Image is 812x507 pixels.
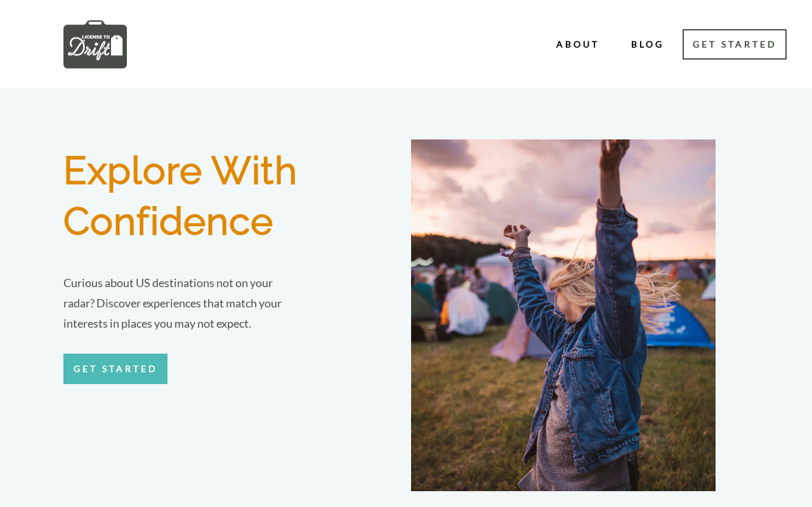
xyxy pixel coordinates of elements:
[411,139,716,491] img: 3b805e4b886fe13bd109571ed268b2ac.jpg
[63,273,302,333] p: Curious about US destinations not on your radar? Discover experiences that match your interests i...
[63,146,302,247] h1: Explore With Confidence
[63,354,167,384] button: Get Started
[683,29,787,60] button: Get Started
[63,363,167,374] a: Get Started
[556,29,600,60] a: About
[625,29,670,60] a: Blog
[63,20,127,68] img: bZbaTAAAAAElFTkSuQmCC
